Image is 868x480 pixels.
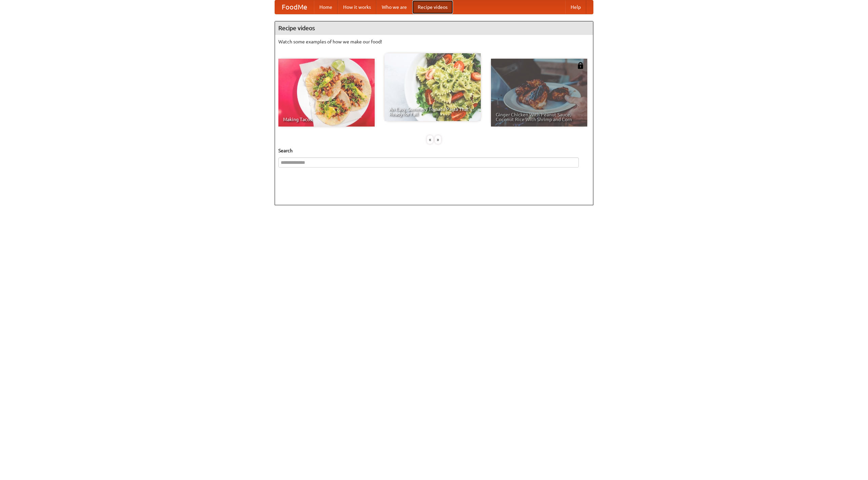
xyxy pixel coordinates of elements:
a: Help [565,0,586,14]
div: » [435,135,441,144]
a: Recipe videos [412,0,453,14]
span: Making Tacos [283,117,370,122]
a: How it works [338,0,376,14]
a: An Easy, Summery Tomato Pasta That's Ready for Fall [384,53,481,121]
a: Who we are [376,0,412,14]
a: FoodMe [275,0,314,14]
p: Watch some examples of how we make our food! [278,38,590,45]
a: Home [314,0,338,14]
span: An Easy, Summery Tomato Pasta That's Ready for Fall [389,107,476,116]
h5: Search [278,147,590,154]
div: « [427,135,433,144]
h4: Recipe videos [275,21,593,35]
img: 483408.png [577,62,584,69]
a: Making Tacos [278,59,375,127]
